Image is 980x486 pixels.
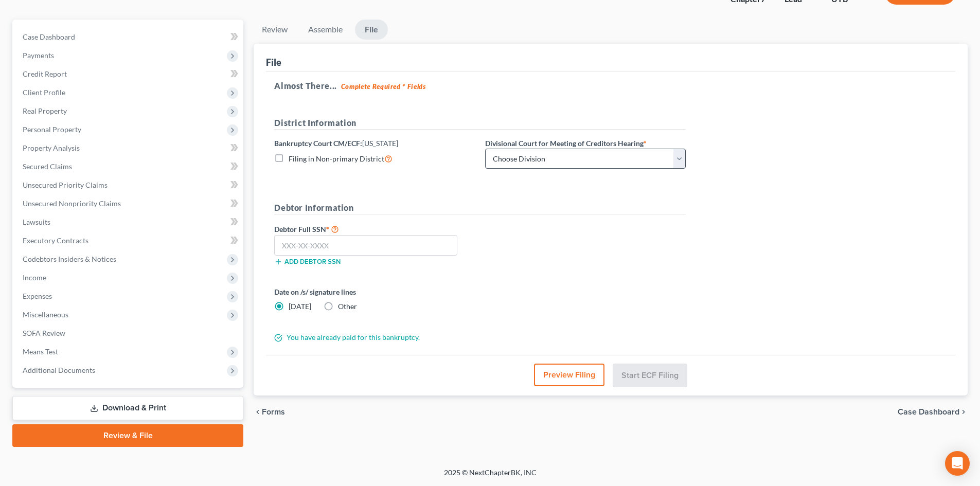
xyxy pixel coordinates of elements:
a: Case Dashboard chevron_right [898,408,968,416]
h5: Debtor Information [274,202,686,214]
label: Date on /s/ signature lines [274,286,475,297]
span: Other [338,302,357,311]
h5: District Information [274,117,686,130]
label: Bankruptcy Court CM/ECF: [274,138,398,149]
a: Unsecured Priority Claims [14,176,243,194]
span: Real Property [23,106,67,115]
span: Forms [262,408,285,416]
div: Open Intercom Messenger [945,451,970,476]
a: Lawsuits [14,213,243,231]
span: Case Dashboard [898,408,959,416]
a: Assemble [300,20,351,40]
a: Download & Print [12,396,243,420]
a: Unsecured Nonpriority Claims [14,194,243,213]
input: XXX-XX-XXXX [274,235,457,256]
span: Case Dashboard [23,32,75,41]
strong: Complete Required * Fields [341,82,426,91]
a: Case Dashboard [14,28,243,46]
span: Personal Property [23,125,81,134]
span: Filing in Non-primary District [289,154,384,163]
span: Income [23,273,46,282]
button: chevron_left Forms [254,408,299,416]
span: Executory Contracts [23,236,88,245]
div: File [266,56,281,68]
span: Expenses [23,292,52,300]
a: Executory Contracts [14,231,243,250]
span: Property Analysis [23,143,80,152]
span: Additional Documents [23,366,95,374]
a: Secured Claims [14,157,243,176]
label: Debtor Full SSN [269,223,480,235]
a: Review [254,20,296,40]
i: chevron_right [959,408,968,416]
a: Review & File [12,424,243,447]
span: [US_STATE] [362,139,398,148]
span: Client Profile [23,88,65,97]
span: Miscellaneous [23,310,68,319]
button: Start ECF Filing [613,364,687,387]
a: SOFA Review [14,324,243,343]
span: Credit Report [23,69,67,78]
span: Means Test [23,347,58,356]
span: Codebtors Insiders & Notices [23,255,116,263]
div: 2025 © NextChapterBK, INC [197,467,783,486]
a: Credit Report [14,65,243,83]
a: Property Analysis [14,139,243,157]
span: SOFA Review [23,329,65,337]
a: File [355,20,388,40]
h5: Almost There... [274,80,947,92]
button: Preview Filing [534,364,604,386]
span: Unsecured Nonpriority Claims [23,199,121,208]
span: Payments [23,51,54,60]
span: Lawsuits [23,218,50,226]
span: Secured Claims [23,162,72,171]
div: You have already paid for this bankruptcy. [269,332,691,343]
label: Divisional Court for Meeting of Creditors Hearing [485,138,647,149]
button: Add debtor SSN [274,258,341,266]
span: Unsecured Priority Claims [23,181,108,189]
i: chevron_left [254,408,262,416]
span: [DATE] [289,302,311,311]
